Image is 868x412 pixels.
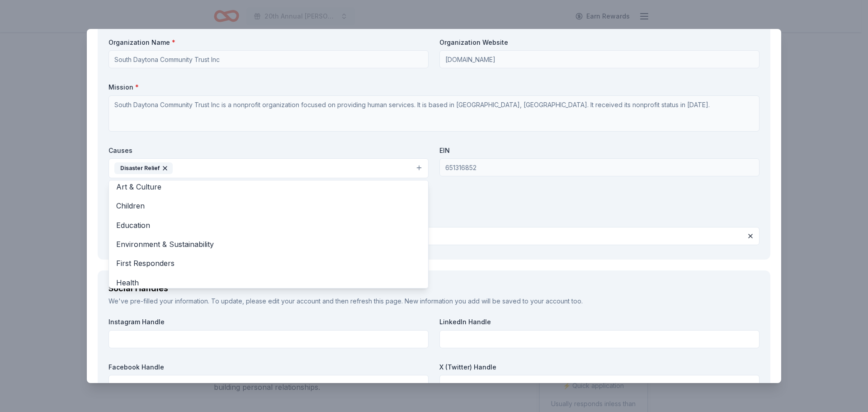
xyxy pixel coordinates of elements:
[116,277,421,289] span: Health
[108,158,429,178] button: Disaster Relief
[116,200,421,212] span: Children
[116,181,421,193] span: Art & Culture
[114,162,173,174] div: Disaster Relief
[108,180,429,289] div: Disaster Relief
[116,238,421,250] span: Environment & Sustainability
[116,219,421,231] span: Education
[116,257,421,269] span: First Responders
